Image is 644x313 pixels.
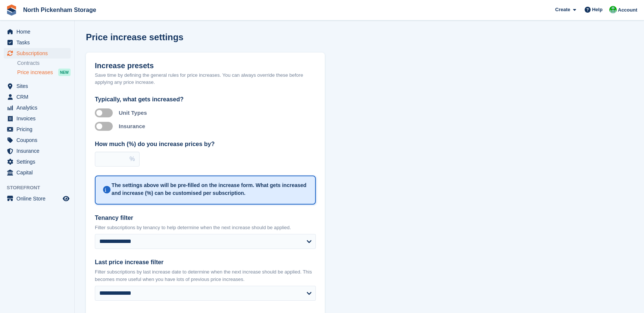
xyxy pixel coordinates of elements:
[20,4,99,16] a: North Pickenham Storage
[95,95,316,104] div: Typically, what gets increased?
[95,112,116,113] label: Apply to unit types
[16,92,61,102] span: CRM
[4,113,71,124] a: menu
[4,26,71,37] a: menu
[618,6,637,14] span: Account
[95,214,316,222] label: Tenancy filter
[16,193,61,204] span: Online Store
[4,48,71,59] a: menu
[4,167,71,178] a: menu
[95,72,316,86] p: Save time by defining the general rules for price increases. You can always override these before...
[4,102,71,113] a: menu
[4,37,71,48] a: menu
[4,193,71,204] a: menu
[86,32,183,42] h1: Price increase settings
[16,37,61,48] span: Tasks
[4,146,71,156] a: menu
[16,102,61,113] span: Analytics
[16,156,61,167] span: Settings
[4,81,71,91] a: menu
[16,167,61,178] span: Capital
[95,224,316,231] p: Filter subscriptions by tenancy to help determine when the next increase should be applied.
[17,68,71,76] a: Price increases NEW
[16,146,61,156] span: Insurance
[16,26,61,37] span: Home
[119,123,145,129] label: Insurance
[119,110,147,116] label: Unit Types
[4,135,71,145] a: menu
[16,124,61,135] span: Pricing
[16,113,61,124] span: Invoices
[17,69,53,76] span: Price increases
[16,135,61,145] span: Coupons
[112,181,308,197] p: The settings above will be pre-filled on the increase form. What gets increased and increase (%) ...
[95,258,316,267] label: Last price increase filter
[16,81,61,91] span: Sites
[58,69,71,76] div: NEW
[4,124,71,135] a: menu
[17,60,71,67] a: Contracts
[95,268,316,283] p: Filter subscriptions by last increase date to determine when the next increase should be applied....
[62,194,71,203] a: Preview store
[609,6,617,13] img: Chris Gulliver
[4,92,71,102] a: menu
[555,6,570,13] span: Create
[7,184,74,192] span: Storefront
[592,6,603,13] span: Help
[6,4,17,16] img: stora-icon-8386f47178a22dfd0bd8f6a31ec36ba5ce8667c1dd55bd0f319d3a0aa187defe.svg
[16,48,61,59] span: Subscriptions
[95,126,116,127] label: Apply to insurance
[95,140,316,149] label: How much (%) do you increase prices by?
[4,156,71,167] a: menu
[95,61,316,70] h1: Increase presets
